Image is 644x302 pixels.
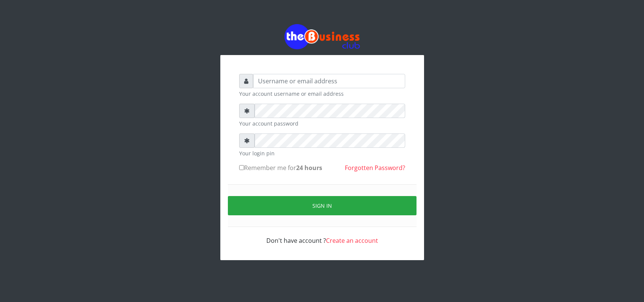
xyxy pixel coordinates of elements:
[239,120,405,127] small: Your account password
[345,164,405,172] a: Forgotten Password?
[326,236,378,245] a: Create an account
[296,164,322,172] b: 24 hours
[253,74,405,88] input: Username or email address
[239,227,405,245] div: Don't have account ?
[228,196,417,215] button: Sign in
[239,163,322,172] label: Remember me for
[239,149,405,157] small: Your login pin
[239,165,244,170] input: Remember me for24 hours
[239,90,405,98] small: Your account username or email address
